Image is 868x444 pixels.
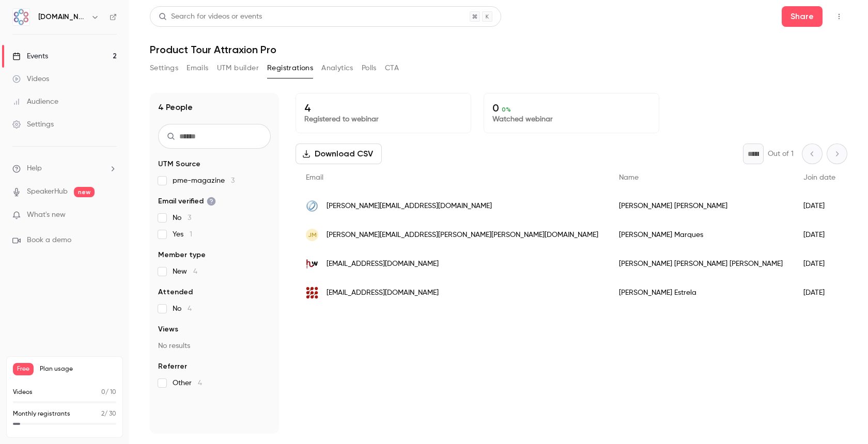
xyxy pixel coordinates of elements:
[173,378,202,388] span: Other
[173,266,197,277] span: New
[12,74,49,84] div: Videos
[173,213,191,223] span: No
[619,174,639,181] span: Name
[159,11,262,22] div: Search for videos or events
[158,324,178,335] span: Views
[327,288,439,298] span: [EMAIL_ADDRESS][DOMAIN_NAME]
[150,60,178,76] button: Settings
[158,287,193,297] span: Attended
[12,97,58,107] div: Audience
[173,176,235,186] span: pme-magazine
[768,149,794,159] p: Out of 1
[306,258,318,270] img: hubwebnet.com
[158,159,200,169] span: UTM Source
[158,250,206,260] span: Member type
[12,119,54,130] div: Settings
[187,60,208,76] button: Emails
[12,51,48,61] div: Events
[609,249,793,278] div: [PERSON_NAME] [PERSON_NAME] [PERSON_NAME]
[40,365,116,373] span: Plan usage
[158,101,193,114] h1: 4 People
[306,200,318,212] img: iapmei.pt
[38,12,87,22] h6: [DOMAIN_NAME]
[101,409,116,419] p: / 30
[793,278,846,307] div: [DATE]
[158,341,271,351] p: No results
[327,201,492,212] span: [PERSON_NAME][EMAIL_ADDRESS][DOMAIN_NAME]
[27,235,71,246] span: Book a demo
[74,187,95,197] span: new
[492,114,650,124] p: Watched webinar
[198,379,202,387] span: 4
[304,102,462,114] p: 4
[327,259,439,269] span: [EMAIL_ADDRESS][DOMAIN_NAME]
[188,305,192,312] span: 4
[193,268,197,275] span: 4
[158,159,271,388] section: facet-groups
[101,389,105,395] span: 0
[502,106,511,113] span: 0 %
[362,60,377,76] button: Polls
[188,214,191,221] span: 3
[304,114,462,124] p: Registered to webinar
[609,192,793,220] div: [PERSON_NAME] [PERSON_NAME]
[173,229,192,240] span: Yes
[12,163,117,174] li: help-dropdown-opener
[793,249,846,278] div: [DATE]
[793,192,846,220] div: [DATE]
[27,163,42,174] span: Help
[306,174,323,181] span: Email
[306,287,318,299] img: amt.group
[231,177,235,184] span: 3
[267,60,313,76] button: Registrations
[101,411,104,417] span: 2
[101,388,116,397] p: / 10
[173,304,192,314] span: No
[609,220,793,249] div: [PERSON_NAME] Marques
[158,361,187,372] span: Referrer
[308,230,317,240] span: JM
[793,220,846,249] div: [DATE]
[327,230,598,241] span: [PERSON_NAME][EMAIL_ADDRESS][PERSON_NAME][PERSON_NAME][DOMAIN_NAME]
[217,60,259,76] button: UTM builder
[13,409,70,419] p: Monthly registrants
[27,186,68,197] a: SpeakerHub
[27,210,66,220] span: What's new
[13,363,34,375] span: Free
[492,102,650,114] p: 0
[803,174,835,181] span: Join date
[296,144,382,164] button: Download CSV
[13,9,29,25] img: AMT.Group
[385,60,399,76] button: CTA
[782,6,823,27] button: Share
[321,60,353,76] button: Analytics
[190,231,192,238] span: 1
[150,43,847,56] h1: Product Tour Attraxion Pro
[158,196,216,207] span: Email verified
[609,278,793,307] div: [PERSON_NAME] Estrela
[13,388,33,397] p: Videos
